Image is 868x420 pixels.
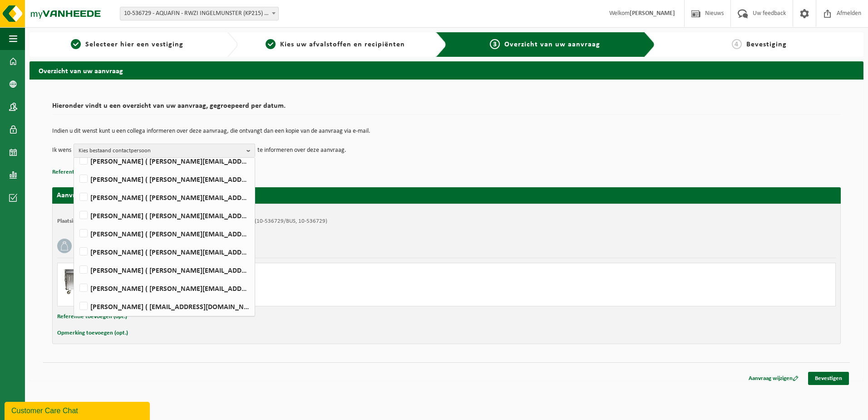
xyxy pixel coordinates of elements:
span: Kies bestaand contactpersoon [79,144,243,158]
span: Bevestiging [746,41,787,48]
button: Referentie toevoegen (opt.) [57,311,127,323]
label: [PERSON_NAME] ( [PERSON_NAME][EMAIL_ADDRESS][DOMAIN_NAME] ) [78,245,250,259]
span: 3 [490,39,500,49]
p: te informeren over deze aanvraag. [257,144,346,157]
span: Selecteer hier een vestiging [85,41,183,48]
label: [PERSON_NAME] ( [PERSON_NAME][EMAIL_ADDRESS][DOMAIN_NAME] ) [78,209,250,222]
p: Ik wens [52,144,71,157]
a: Bevestigen [808,372,849,385]
strong: [PERSON_NAME] [630,10,675,17]
strong: Plaatsingsadres: [57,218,97,224]
span: 4 [732,39,742,49]
label: [PERSON_NAME] ( [PERSON_NAME][EMAIL_ADDRESS][DOMAIN_NAME] ) [78,190,250,204]
iframe: chat widget [5,400,152,420]
label: [PERSON_NAME] ( [PERSON_NAME][EMAIL_ADDRESS][DOMAIN_NAME] ) [78,172,250,186]
button: Referentie toevoegen (opt.) [52,166,122,178]
h2: Overzicht van uw aanvraag [30,61,863,79]
label: [PERSON_NAME] ( [PERSON_NAME][EMAIL_ADDRESS][DOMAIN_NAME] ) [78,154,250,168]
button: Kies bestaand contactpersoon [74,144,255,157]
label: [PERSON_NAME] ( [PERSON_NAME][EMAIL_ADDRESS][DOMAIN_NAME] ) [78,263,250,277]
strong: Aanvraag voor [DATE] [57,192,125,199]
span: Kies uw afvalstoffen en recipiënten [280,41,405,48]
span: 10-536729 - AQUAFIN - RWZI INGELMUNSTER (KP215) - INGELMUNSTER [120,7,278,20]
label: [PERSON_NAME] ( [EMAIL_ADDRESS][DOMAIN_NAME] ) [78,300,250,313]
button: Opmerking toevoegen (opt.) [57,327,128,339]
span: 10-536729 - AQUAFIN - RWZI INGELMUNSTER (KP215) - INGELMUNSTER [120,7,279,20]
a: 1Selecteer hier een vestiging [34,39,220,50]
div: Aantal: 3 [99,294,483,301]
a: Aanvraag wijzigen [742,372,805,385]
span: 1 [71,39,81,49]
span: Overzicht van uw aanvraag [504,41,600,48]
div: Ledigen [99,282,483,290]
h2: Hieronder vindt u een overzicht van uw aanvraag, gegroepeerd per datum. [52,102,841,115]
a: 2Kies uw afvalstoffen en recipiënten [242,39,428,50]
label: [PERSON_NAME] ( [PERSON_NAME][EMAIL_ADDRESS][DOMAIN_NAME] ) [78,281,250,295]
img: WB-1100-GAL-GY-01.png [62,268,89,295]
p: Indien u dit wenst kunt u een collega informeren over deze aanvraag, die ontvangt dan een kopie v... [52,128,841,135]
span: 2 [266,39,276,49]
label: [PERSON_NAME] ( [PERSON_NAME][EMAIL_ADDRESS][DOMAIN_NAME] ) [78,227,250,240]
